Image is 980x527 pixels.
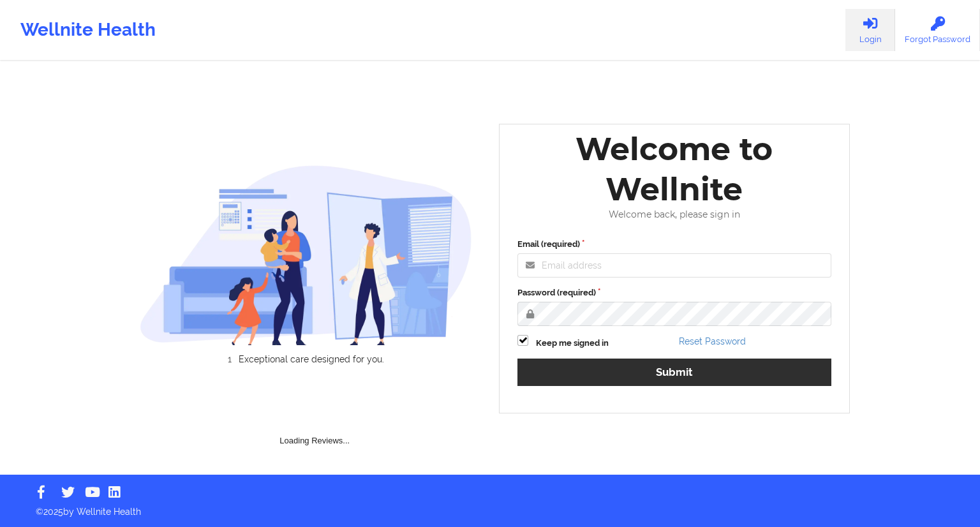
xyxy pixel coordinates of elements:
label: Keep me signed in [536,337,609,350]
li: Exceptional care designed for you. [151,354,472,364]
div: Loading Reviews... [140,386,491,447]
div: Welcome back, please sign in [509,209,840,220]
a: Forgot Password [895,9,980,51]
a: Reset Password [679,336,746,346]
img: wellnite-auth-hero_200.c722682e.png [140,165,473,345]
label: Email (required) [517,238,831,251]
input: Email address [517,253,831,278]
div: Welcome to Wellnite [509,129,840,209]
button: Submit [517,359,831,386]
p: © 2025 by Wellnite Health [27,496,953,518]
a: Login [845,9,895,51]
label: Password (required) [517,286,831,299]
